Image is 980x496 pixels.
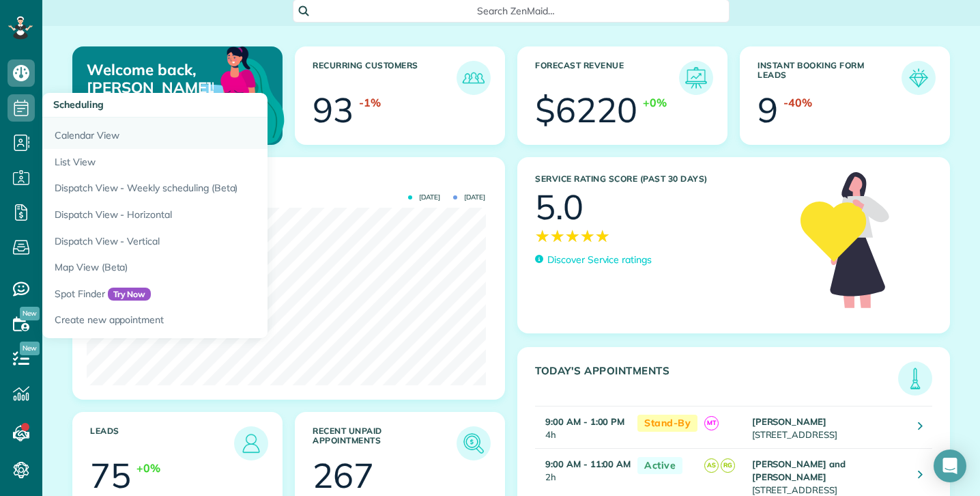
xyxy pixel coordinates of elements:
[313,458,374,493] div: 267
[535,93,637,127] div: $6220
[704,416,719,430] span: MT
[643,95,667,111] div: +0%
[136,460,160,476] div: +0%
[905,64,932,92] img: icon_form_leads-04211a6a04a5b2264e4ee56bc0799ec3eb69b7e499cbb523a139df1d13a81ae0.png
[535,407,631,449] td: 4h
[637,457,682,474] span: Active
[535,190,583,224] div: 5.0
[53,98,104,111] span: Scheduling
[535,61,679,95] h3: Forecast Revenue
[565,224,580,248] span: ★
[460,64,487,92] img: icon_recurring_customers-cf858462ba22bcd05b5a5880d41d6543d210077de5bb9ebc9590e49fd87d84ed.png
[545,416,624,427] strong: 9:00 AM - 1:00 PM
[637,415,697,432] span: Stand-By
[934,450,966,482] div: Open Intercom Messenger
[42,228,384,255] a: Dispatch View - Vertical
[42,307,384,338] a: Create new appointment
[108,288,152,301] span: Try Now
[313,426,457,460] h3: Recent unpaid appointments
[535,174,787,184] h3: Service Rating score (past 30 days)
[42,254,384,281] a: Map View (Beta)
[547,253,652,267] p: Discover Service ratings
[704,458,719,473] span: AS
[237,430,265,457] img: icon_leads-1bed01f49abd5b7fead27621c3d59655bb73ed531f8eeb49469d10e621d6b896.png
[535,224,550,248] span: ★
[752,458,846,482] strong: [PERSON_NAME] and [PERSON_NAME]
[902,365,929,392] img: icon_todays_appointments-901f7ab196bb0bea1936b74009e4eb5ffbc2d2711fa7634e0d609ed5ef32b18b.png
[408,194,440,201] span: [DATE]
[535,253,652,267] a: Discover Service ratings
[721,458,735,473] span: RG
[20,342,40,355] span: New
[313,93,354,127] div: 93
[42,149,384,176] a: List View
[453,194,485,201] span: [DATE]
[758,93,778,127] div: 9
[545,458,631,469] strong: 9:00 AM - 11:00 AM
[90,458,131,493] div: 75
[580,224,595,248] span: ★
[90,175,491,187] h3: Actual Revenue this month
[313,61,457,95] h3: Recurring Customers
[682,64,710,92] img: icon_forecast_revenue-8c13a41c7ed35a8dcfafea3cbb826a0462acb37728057bba2d056411b612bbbe.png
[155,31,287,163] img: dashboard_welcome-42a62b7d889689a78055ac9021e634bf52bae3f8056760290aed330b23ab8690.png
[783,95,812,111] div: -40%
[42,202,384,228] a: Dispatch View - Horizontal
[460,430,487,457] img: icon_unpaid_appointments-47b8ce3997adf2238b356f14209ab4cced10bd1f174958f3ca8f1d0dd7fffeee.png
[752,416,827,427] strong: [PERSON_NAME]
[550,224,565,248] span: ★
[359,95,381,111] div: -1%
[535,365,898,396] h3: Today's Appointments
[595,224,610,248] span: ★
[87,61,214,97] p: Welcome back, [PERSON_NAME]!
[42,118,384,149] a: Calendar View
[20,307,40,320] span: New
[42,175,384,202] a: Dispatch View - Weekly scheduling (Beta)
[749,407,908,449] td: [STREET_ADDRESS]
[90,426,234,460] h3: Leads
[758,61,902,95] h3: Instant Booking Form Leads
[42,281,384,307] a: Spot FinderTry Now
